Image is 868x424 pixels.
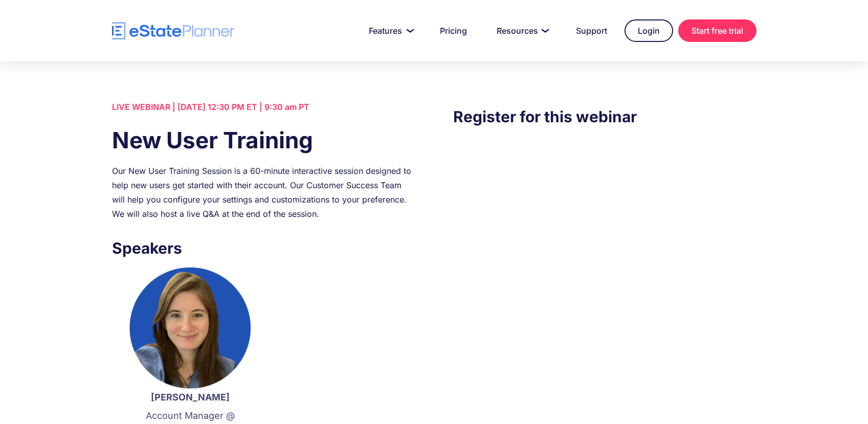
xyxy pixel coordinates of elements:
[151,392,230,403] strong: [PERSON_NAME]
[453,105,756,128] h3: Register for this webinar
[625,19,673,42] a: Login
[357,20,422,41] a: Features
[564,20,619,41] a: Support
[112,164,415,221] div: Our New User Training Session is a 60-minute interactive session designed to help new users get s...
[453,149,756,280] iframe: Form 0
[678,19,756,42] a: Start free trial
[428,20,479,41] a: Pricing
[112,100,415,114] div: LIVE WEBINAR | [DATE] 12:30 PM ET | 9:30 am PT
[484,20,559,41] a: Resources
[112,124,415,156] h1: New User Training
[112,22,235,40] a: home
[112,236,415,260] h3: Speakers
